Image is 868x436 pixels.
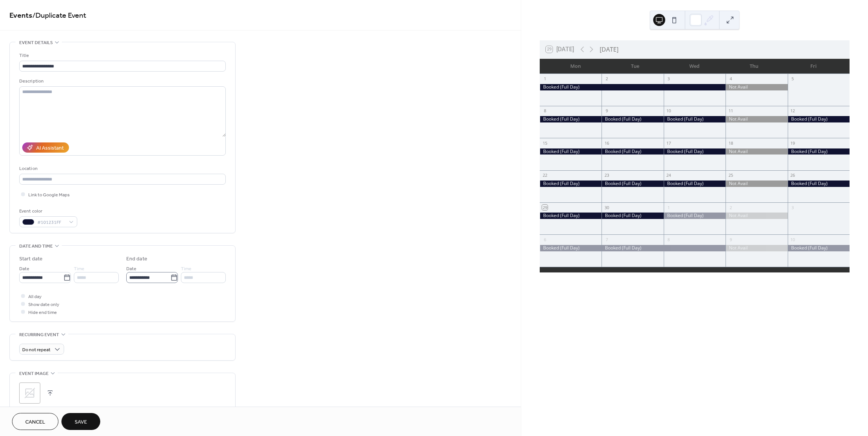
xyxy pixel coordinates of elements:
[74,265,84,273] span: Time
[666,173,672,178] div: 24
[32,8,86,23] span: / Duplicate Event
[726,84,787,90] div: Not Avail
[666,237,672,242] div: 8
[790,108,796,114] div: 12
[726,245,787,251] div: Not Avail
[542,140,548,146] div: 15
[540,84,726,90] div: Booked (Full Day)
[664,213,726,219] div: Booked (Full Day)
[726,148,787,155] div: Not Avail
[788,116,850,122] div: Booked (Full Day)
[790,205,796,210] div: 3
[790,173,796,178] div: 26
[28,301,59,309] span: Show date only
[19,331,59,339] span: Recurring event
[728,173,733,178] div: 25
[602,181,663,187] div: Booked (Full Day)
[602,116,663,122] div: Booked (Full Day)
[788,245,850,251] div: Booked (Full Day)
[19,255,43,263] div: Start date
[600,45,618,54] div: [DATE]
[19,370,49,378] span: Event image
[19,382,40,404] div: ;
[36,144,64,152] div: AI Assistant
[604,237,609,242] div: 7
[602,245,726,251] div: Booked (Full Day)
[19,165,224,173] div: Location
[602,148,663,155] div: Booked (Full Day)
[724,59,784,74] div: Thu
[542,237,548,242] div: 6
[728,108,733,114] div: 11
[788,148,850,155] div: Booked (Full Day)
[540,245,602,251] div: Booked (Full Day)
[542,76,548,82] div: 1
[666,108,672,114] div: 10
[540,213,602,219] div: Booked (Full Day)
[540,116,602,122] div: Booked (Full Day)
[22,142,69,153] button: AI Assistant
[604,108,609,114] div: 9
[19,207,76,215] div: Event color
[19,52,224,60] div: Title
[728,237,733,242] div: 9
[726,116,787,122] div: Not Avail
[790,140,796,146] div: 19
[126,255,147,263] div: End date
[605,59,665,74] div: Tue
[37,219,65,226] span: #101231FF
[728,76,733,82] div: 4
[28,293,41,301] span: All day
[126,265,136,273] span: Date
[728,140,733,146] div: 18
[666,205,672,210] div: 1
[604,76,609,82] div: 2
[728,205,733,210] div: 2
[540,148,602,155] div: Booked (Full Day)
[19,242,53,250] span: Date and time
[664,116,726,122] div: Booked (Full Day)
[602,213,663,219] div: Booked (Full Day)
[666,140,672,146] div: 17
[540,181,602,187] div: Booked (Full Day)
[664,148,726,155] div: Booked (Full Day)
[784,59,844,74] div: Fri
[664,181,726,187] div: Booked (Full Day)
[604,140,609,146] div: 16
[12,413,58,430] button: Cancel
[22,346,51,354] span: Do not repeat
[726,213,787,219] div: Not Avail
[19,39,53,47] span: Event details
[75,418,87,426] span: Save
[726,181,787,187] div: Not Avail
[542,205,548,210] div: 29
[9,8,32,23] a: Events
[666,76,672,82] div: 3
[25,418,45,426] span: Cancel
[546,59,605,74] div: Mon
[181,265,191,273] span: Time
[788,181,850,187] div: Booked (Full Day)
[604,173,609,178] div: 23
[542,108,548,114] div: 8
[19,77,224,85] div: Description
[28,309,57,317] span: Hide end time
[604,205,609,210] div: 30
[61,413,100,430] button: Save
[542,173,548,178] div: 22
[28,191,70,199] span: Link to Google Maps
[790,76,796,82] div: 5
[790,237,796,242] div: 10
[665,59,724,74] div: Wed
[19,265,29,273] span: Date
